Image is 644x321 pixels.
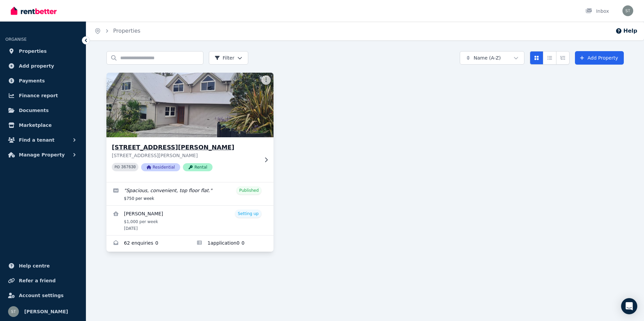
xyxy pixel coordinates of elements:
span: [PERSON_NAME] [24,308,68,316]
a: Add Property [575,51,624,65]
button: Filter [209,51,248,65]
div: Inbox [585,8,609,14]
a: Documents [5,104,80,117]
span: Find a tenant [19,136,55,144]
button: More options [261,75,271,85]
span: Marketplace [19,121,52,129]
button: Help [615,27,637,35]
span: Add property [19,62,54,70]
span: Documents [19,106,49,114]
a: Properties [5,44,80,58]
button: Card view [530,51,543,65]
span: ORGANISE [5,37,27,42]
a: Help centre [5,259,80,273]
a: Add property [5,59,80,73]
img: Saskia Theobald [622,5,633,16]
a: Enquiries for 21 Myra St, Frenchs Forest [106,236,190,252]
code: 367630 [121,165,136,170]
span: Refer a friend [19,277,56,285]
span: Finance report [19,92,58,100]
span: Account settings [19,291,64,299]
span: Payments [19,77,45,85]
span: Help centre [19,262,50,270]
span: Properties [19,47,47,55]
button: Manage Property [5,148,80,162]
small: PID [115,165,120,169]
a: Applications for 21 Myra St, Frenchs Forest [190,236,273,252]
button: Expanded list view [556,51,570,65]
a: 21 Myra St, Frenchs Forest[STREET_ADDRESS][PERSON_NAME][STREET_ADDRESS][PERSON_NAME]PID 367630Res... [106,73,273,182]
div: Open Intercom Messenger [621,298,637,314]
a: View details for Iain Rolfe [106,206,273,235]
a: Payments [5,74,80,87]
p: [STREET_ADDRESS][PERSON_NAME] [112,152,259,159]
img: 21 Myra St, Frenchs Forest [102,71,278,139]
img: Saskia Theobald [8,306,19,317]
a: Refer a friend [5,274,80,287]
button: Name (A-Z) [460,51,524,65]
nav: Breadcrumb [86,22,149,40]
a: Account settings [5,289,80,302]
span: Name (A-Z) [474,55,501,61]
span: Filter [215,55,234,61]
button: Find a tenant [5,133,80,147]
img: RentBetter [11,6,57,16]
a: Finance report [5,89,80,102]
span: Rental [183,163,213,171]
a: Edit listing: Spacious, convenient, top floor flat. [106,182,273,205]
span: Residential [141,163,180,171]
h3: [STREET_ADDRESS][PERSON_NAME] [112,143,259,152]
button: Compact list view [543,51,556,65]
span: Manage Property [19,151,65,159]
a: Properties [113,28,140,34]
a: Marketplace [5,118,80,132]
div: View options [530,51,570,65]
